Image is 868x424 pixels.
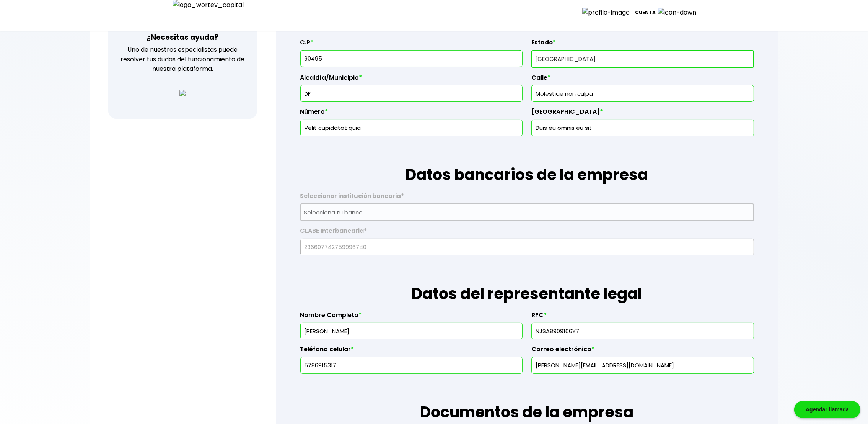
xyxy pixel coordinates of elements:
h1: Datos del representante legal [300,255,754,305]
label: Estado [531,39,754,50]
p: Cuenta [635,7,656,18]
input: 18 digitos [304,239,751,255]
label: CLABE Interbancaria [300,227,754,239]
label: C.P [300,39,523,50]
h3: ¿Necesitas ayuda? [147,32,218,43]
img: profile-image [582,8,635,17]
h1: Datos bancarios de la empresa [300,136,754,186]
label: Teléfono celular [300,345,523,357]
img: logos_whatsapp-icon.svg [179,90,186,96]
input: Nombres y apellidos [304,323,519,339]
label: Número [300,108,523,120]
input: 13 caracteres [535,323,750,339]
label: Alcaldía/Municipio [300,74,523,85]
label: Nombre Completo [300,311,523,323]
label: RFC [531,311,754,323]
label: [GEOGRAPHIC_DATA] [531,108,754,120]
input: 10 digitos [304,357,519,373]
h1: Documentos de la empresa [300,374,754,424]
p: Uno de nuestros especialistas puede resolver tus dudas del funcionamiento de nuestra plataforma. [118,45,247,74]
label: Seleccionar institución bancaria [300,192,754,204]
label: Correo electrónico [531,345,754,357]
img: icon-down [656,8,702,17]
input: Alcaldía o Municipio [304,85,519,101]
div: Agendar llamada [794,401,860,418]
label: Calle [531,74,754,85]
